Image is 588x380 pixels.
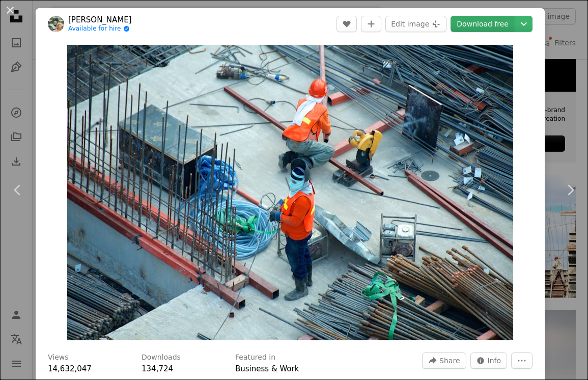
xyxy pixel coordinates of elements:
span: Info [488,353,501,368]
button: Share this image [422,352,466,369]
button: Choose download size [515,16,533,32]
span: 14,632,047 [48,364,92,373]
a: Next [552,141,588,239]
a: Business & Work [235,364,299,373]
h3: Featured in [235,352,275,363]
a: [PERSON_NAME] [68,15,132,25]
button: Like [337,16,357,32]
span: Share [439,353,460,368]
button: More Actions [511,352,533,369]
img: two men working [67,45,513,340]
button: Stats about this image [470,352,508,369]
button: Zoom in on this image [67,45,513,340]
h3: Downloads [142,352,181,363]
button: Add to Collection [361,16,381,32]
h3: Views [48,352,69,363]
a: Download free [451,16,515,32]
a: Available for hire [68,25,132,33]
button: Edit image [385,16,446,32]
span: 134,724 [142,364,173,373]
img: Go to Etienne Girardet's profile [48,16,64,32]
